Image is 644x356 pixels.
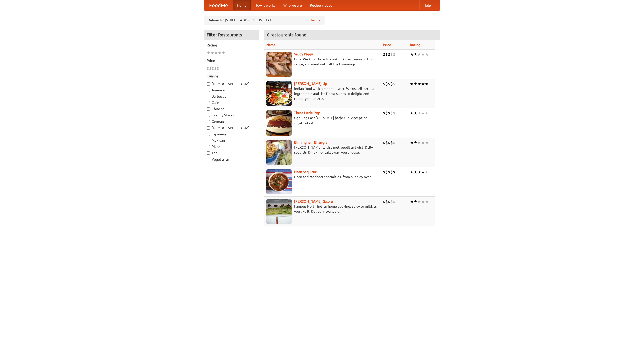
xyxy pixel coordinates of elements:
[419,0,435,10] a: Help
[410,169,414,175] li: ★
[207,151,210,155] input: Thai
[207,66,209,71] li: $
[266,52,292,77] img: saucy.jpg
[294,170,316,174] b: Naan Sequitur
[385,81,388,87] li: $
[388,140,390,145] li: $
[385,169,388,175] li: $
[207,113,256,118] label: Czech / Slovak
[393,110,395,116] li: $
[214,66,217,71] li: $
[410,52,414,57] li: ★
[421,110,425,116] li: ★
[390,81,393,87] li: $
[393,81,395,87] li: $
[294,82,327,86] b: [PERSON_NAME] Up
[383,110,385,116] li: $
[383,43,391,47] a: Price
[266,204,379,214] p: Famous North Indian home cooking. Spicy or mild, as you like it. Delivery available.
[421,169,425,175] li: ★
[393,140,395,145] li: $
[417,169,421,175] li: ★
[385,52,388,57] li: $
[207,138,256,143] label: Mexican
[383,140,385,145] li: $
[266,81,292,106] img: curryup.jpg
[414,110,417,116] li: ★
[390,140,393,145] li: $
[421,81,425,87] li: ★
[388,169,390,175] li: $
[207,114,210,117] input: Czech / Slovak
[251,0,279,10] a: How it works
[390,52,393,57] li: $
[425,199,429,204] li: ★
[204,16,325,25] div: Deliver to: [STREET_ADDRESS][US_STATE]
[417,81,421,87] li: ★
[212,66,214,71] li: $
[207,58,256,63] h5: Price
[417,52,421,57] li: ★
[294,52,313,56] a: Saucy Piggy
[383,81,385,87] li: $
[207,95,210,98] input: Barbecue
[207,81,256,86] label: [DEMOGRAPHIC_DATA]
[383,52,385,57] li: $
[207,50,210,56] li: ★
[207,145,210,148] input: Pizza
[218,50,222,56] li: ★
[414,169,417,175] li: ★
[388,199,390,204] li: $
[207,74,256,79] h5: Cuisine
[267,32,308,37] ng-pluralize: 6 restaurants found!
[266,86,379,101] p: Indian food with a modern twist. We use all-natural ingredients and the finest spices to delight ...
[266,174,379,179] p: Naan and tandoori specialties, from our clay oven.
[414,140,417,145] li: ★
[210,50,214,56] li: ★
[207,158,210,161] input: Vegetarian
[266,57,379,67] p: Pork. We know how to cook it. Award-winning BBQ sauce, and meat with all the trimmings.
[207,101,210,104] input: Cafe
[204,0,233,10] a: FoodMe
[425,140,429,145] li: ★
[207,100,256,105] label: Cafe
[410,140,414,145] li: ★
[417,110,421,116] li: ★
[425,52,429,57] li: ★
[233,0,251,10] a: Home
[383,169,385,175] li: $
[388,52,390,57] li: $
[385,110,388,116] li: $
[414,199,417,204] li: ★
[294,111,320,115] b: Three Little Pigs
[306,0,336,10] a: Recipe videos
[388,81,390,87] li: $
[266,169,292,194] img: naansequitur.jpg
[217,66,219,71] li: $
[393,169,395,175] li: $
[385,199,388,204] li: $
[266,199,292,224] img: currygalore.jpg
[390,169,393,175] li: $
[207,139,210,142] input: Mexican
[425,81,429,87] li: ★
[414,52,417,57] li: ★
[390,110,393,116] li: $
[421,140,425,145] li: ★
[207,82,210,86] input: [DEMOGRAPHIC_DATA]
[410,199,414,204] li: ★
[410,81,414,87] li: ★
[204,30,259,40] h4: Filter Restaurants
[393,199,395,204] li: $
[207,126,210,130] input: [DEMOGRAPHIC_DATA]
[294,140,327,144] a: Birmingham Bhangra
[410,43,420,47] a: Rating
[383,199,385,204] li: $
[388,110,390,116] li: $
[207,120,210,123] input: German
[207,106,256,111] label: Chinese
[207,144,256,149] label: Pizza
[425,169,429,175] li: ★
